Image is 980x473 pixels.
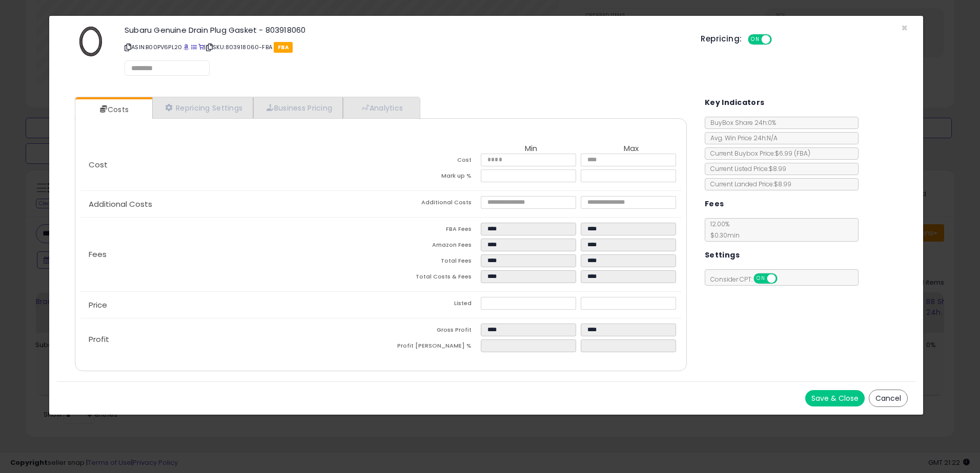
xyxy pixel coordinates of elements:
td: Listed [381,297,481,313]
td: Additional Costs [381,196,481,212]
h5: Repricing: [701,35,742,43]
th: Min [481,144,581,154]
td: Gross Profit [381,324,481,339]
span: OFF [770,35,787,44]
td: Mark up % [381,169,481,185]
a: All offer listings [191,43,197,51]
span: Current Buybox Price: [705,149,810,158]
a: Repricing Settings [152,97,254,118]
span: Consider CPT: [705,275,791,284]
span: BuyBox Share 24h: 0% [705,118,776,127]
span: × [901,20,908,35]
td: Amazon Fees [381,239,481,254]
span: OFF [775,274,792,283]
h5: Key Indicators [705,96,765,109]
p: Price [80,301,381,309]
p: Fees [80,250,381,259]
p: Additional Costs [80,200,381,208]
p: Profit [80,335,381,343]
h5: Settings [705,249,740,262]
span: 12.00 % [705,220,740,240]
a: Business Pricing [253,97,343,118]
p: ASIN: B00PV6PL20 | SKU: 803918060-FBA [125,39,685,55]
td: Total Fees [381,254,481,270]
th: Max [581,144,681,154]
h5: Fees [705,198,724,210]
h3: Subaru Genuine Drain Plug Gasket - 803918060 [125,26,685,34]
td: FBA Fees [381,223,481,239]
td: Cost [381,154,481,169]
span: ON [749,35,762,44]
span: Current Listed Price: $8.99 [705,164,786,173]
td: Profit [PERSON_NAME] % [381,339,481,355]
span: $6.99 [775,149,810,158]
a: BuyBox page [183,43,189,51]
span: Current Landed Price: $8.99 [705,180,791,188]
a: Your listing only [198,43,204,51]
span: ( FBA ) [794,149,810,158]
button: Save & Close [805,390,865,406]
td: Total Costs & Fees [381,270,481,286]
p: Cost [80,161,381,169]
a: Costs [75,99,151,120]
span: Avg. Win Price 24h: N/A [705,134,778,142]
img: 41CKwGdiECL._SL60_.jpg [79,26,103,57]
span: ON [754,274,767,283]
span: FBA [274,42,293,53]
span: $0.30 min [705,231,740,240]
button: Cancel [869,390,908,407]
a: Analytics [343,97,419,118]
